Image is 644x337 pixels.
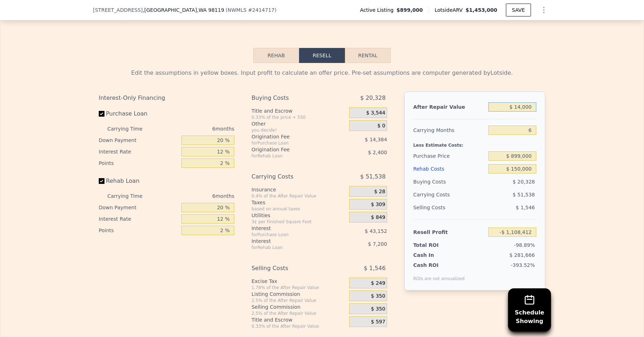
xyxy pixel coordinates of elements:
span: $ 20,328 [513,179,535,185]
span: NWMLS [228,7,247,13]
span: # 2414717 [248,7,274,13]
div: 2.5% of the After Repair Value [252,311,346,316]
input: Purchase Loan [99,111,104,117]
div: 0.33% of the After Repair Value [252,323,346,329]
div: Purchase Price [413,150,486,162]
span: $ 1,546 [516,205,535,210]
div: Title and Escrow [252,316,346,323]
span: $ 350 [371,306,385,312]
span: , WA 98119 [197,7,224,13]
div: 0.33% of the price + 550 [252,114,346,120]
span: $ 1,546 [364,262,386,275]
button: Rental [345,48,391,63]
span: $ 597 [371,319,385,325]
span: , [GEOGRAPHIC_DATA] [143,6,224,14]
div: After Repair Value [413,101,486,113]
button: Show Options [537,3,551,17]
div: Total ROI [413,241,458,249]
div: Utilities [252,212,346,219]
span: $ 350 [371,293,385,299]
div: Buying Costs [413,175,486,188]
div: 2.5% of the After Repair Value [252,298,346,303]
div: Down Payment [99,202,179,213]
div: Carrying Time [107,190,154,202]
div: ( ) [226,6,277,14]
span: -98.89% [514,242,535,248]
span: $ 2,400 [368,150,387,155]
div: Points [99,157,179,169]
div: 6 months [157,190,234,202]
span: $ 0 [377,123,385,129]
div: ROIs are not annualized [413,269,465,282]
div: Edit the assumptions in yellow boxes. Input profit to calculate an offer price. Pre-set assumptio... [99,69,545,77]
div: for Rehab Loan [252,153,331,159]
div: Insurance [252,186,346,193]
span: $ 3,544 [366,110,385,116]
div: Selling Commission [252,303,346,311]
div: Interest [252,238,331,245]
span: Active Listing [360,6,396,14]
div: 1.78% of the After Repair Value [252,285,346,290]
div: you decide! [252,127,346,133]
button: ScheduleShowing [508,288,551,331]
div: Listing Commission [252,290,346,298]
div: Resell Profit [413,226,486,239]
div: Points [99,225,179,236]
div: Carrying Costs [413,188,458,201]
div: Rehab Costs [413,162,486,175]
span: $ 249 [371,280,385,287]
div: Selling Costs [252,262,331,275]
span: $ 28 [374,189,385,195]
span: $ 849 [371,214,385,221]
span: [STREET_ADDRESS] [93,6,143,14]
div: Cash In [413,251,458,259]
div: Less Estimate Costs: [413,137,536,150]
button: SAVE [506,4,531,16]
div: for Purchase Loan [252,140,331,146]
div: Origination Fee [252,146,331,153]
div: 6 months [157,123,234,135]
div: Title and Escrow [252,107,346,114]
span: Lotside ARV [435,6,465,14]
div: Other [252,120,346,127]
div: Carrying Months [413,124,486,137]
div: 3¢ per Finished Square Foot [252,219,346,225]
div: Selling Costs [413,201,486,214]
div: Excise Tax [252,278,346,285]
span: $ 51,538 [360,170,386,183]
div: Down Payment [99,135,179,146]
div: for Purchase Loan [252,232,331,238]
span: $ 43,152 [365,228,387,234]
div: Taxes [252,199,346,206]
div: Origination Fee [252,133,331,140]
span: $ 51,538 [513,192,535,197]
span: $ 7,200 [368,241,387,247]
span: $899,000 [396,6,423,14]
div: 0.4% of the After Repair Value [252,193,346,199]
div: Interest Rate [99,213,179,225]
button: Rehab [253,48,299,63]
div: Buying Costs [252,92,331,104]
div: Cash ROI [413,262,465,269]
span: $ 309 [371,201,385,208]
div: for Rehab Loan [252,245,331,250]
label: Rehab Loan [99,175,179,187]
div: Interest [252,225,331,232]
button: Resell [299,48,345,63]
div: Interest-Only Financing [99,92,234,104]
span: $ 281,666 [509,252,535,258]
span: $ 20,328 [360,92,386,104]
div: Carrying Costs [252,170,331,183]
span: -393.52% [511,262,535,268]
div: Interest Rate [99,146,179,157]
input: Rehab Loan [99,178,104,184]
label: Purchase Loan [99,107,179,120]
span: $1,453,000 [465,7,497,13]
span: $ 14,384 [365,137,387,142]
div: based on annual taxes [252,206,346,212]
div: Carrying Time [107,123,154,135]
